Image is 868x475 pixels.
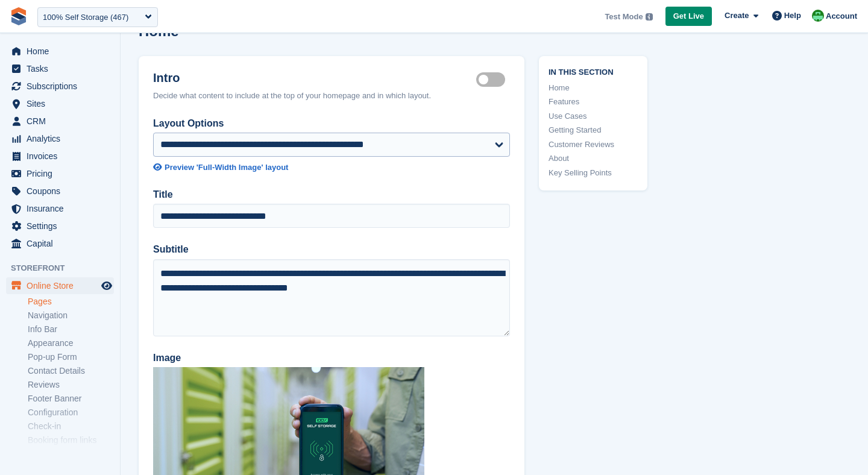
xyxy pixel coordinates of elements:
[646,13,653,20] img: icon-info-grey-7440780725fd019a000dd9b08b2336e03edf1995a4989e88bcd33f0948082b44.svg
[11,262,120,274] span: Storefront
[165,162,288,174] div: Preview 'Full-Width Image' layout
[6,130,114,147] a: menu
[27,277,99,294] span: Online Store
[28,324,114,335] a: Info Bar
[27,130,99,147] span: Analytics
[10,7,28,25] img: stora-icon-8386f47178a22dfd0bd8f6a31ec36ba5ce8667c1dd55bd0f319d3a0aa187defe.svg
[549,110,638,122] a: Use Cases
[27,78,99,95] span: Subscriptions
[549,167,638,179] a: Key Selling Points
[665,7,712,27] a: Get Live
[27,165,99,182] span: Pricing
[549,124,638,136] a: Getting Started
[28,338,114,349] a: Appearance
[28,379,114,391] a: Reviews
[784,10,801,22] span: Help
[28,365,114,377] a: Contact Details
[549,82,638,94] a: Home
[6,200,114,217] a: menu
[476,79,510,81] label: Hero section active
[27,235,99,252] span: Capital
[6,113,114,130] a: menu
[549,66,638,77] span: In this section
[6,183,114,200] a: menu
[725,10,749,22] span: Create
[43,11,128,24] div: 100% Self Storage (467)
[549,139,638,151] a: Customer Reviews
[6,165,114,182] a: menu
[6,148,114,165] a: menu
[28,421,114,432] a: Check-in
[6,277,114,294] a: menu
[28,296,114,307] a: Pages
[153,162,510,174] a: Preview 'Full-Width Image' layout
[549,153,638,165] a: About
[153,187,510,202] label: Title
[153,242,510,257] label: Subtitle
[6,95,114,112] a: menu
[673,10,704,22] span: Get Live
[28,393,114,404] a: Footer Banner
[28,351,114,363] a: Pop-up Form
[27,95,99,112] span: Sites
[826,10,857,22] span: Account
[28,310,114,321] a: Navigation
[6,78,114,95] a: menu
[27,43,99,60] span: Home
[27,60,99,77] span: Tasks
[605,11,643,23] span: Test Mode
[6,60,114,77] a: menu
[99,278,114,293] a: Preview store
[153,351,510,365] label: Image
[6,218,114,234] a: menu
[27,113,99,130] span: CRM
[6,235,114,252] a: menu
[27,183,99,200] span: Coupons
[27,148,99,165] span: Invoices
[153,116,510,131] label: Layout Options
[27,200,99,217] span: Insurance
[27,218,99,234] span: Settings
[28,435,114,446] a: Booking form links
[153,71,476,85] h2: Intro
[153,90,510,102] div: Decide what content to include at the top of your homepage and in which layout.
[549,96,638,108] a: Features
[28,407,114,418] a: Configuration
[6,43,114,60] a: menu
[812,10,824,22] img: Laura Carlisle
